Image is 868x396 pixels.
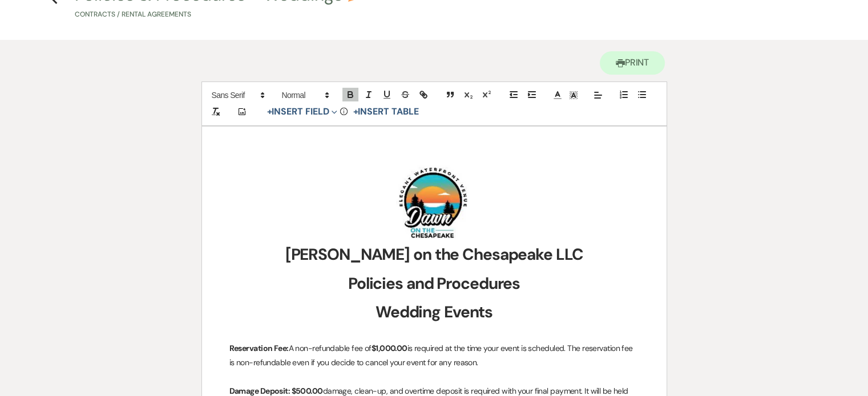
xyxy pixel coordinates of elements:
button: Insert Field [263,105,342,119]
span: + [353,107,358,116]
img: Screen Shot 2023-07-17 at 11.24.01 AM.png [396,165,470,240]
span: Header Formats [277,88,333,102]
button: +Insert Table [349,105,422,119]
strong: $1,000.00 [372,343,407,353]
span: + [267,107,272,116]
strong: Reservation Fee: [229,343,289,353]
p: A non-refundable fee of is required at the time your event is scheduled. The reservation fee is n... [229,341,639,370]
strong: Damage Deposit: $500.00 [229,386,323,396]
strong: [PERSON_NAME] on the Chesapeake LLC [285,244,583,265]
span: Alignment [590,88,606,102]
span: Text Background Color [566,88,582,102]
span: Text Color [550,88,566,102]
strong: Wedding Events [376,301,492,322]
button: Print [600,51,665,75]
p: Contracts / Rental Agreements [75,9,360,20]
strong: Policies and Procedures [348,273,520,294]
